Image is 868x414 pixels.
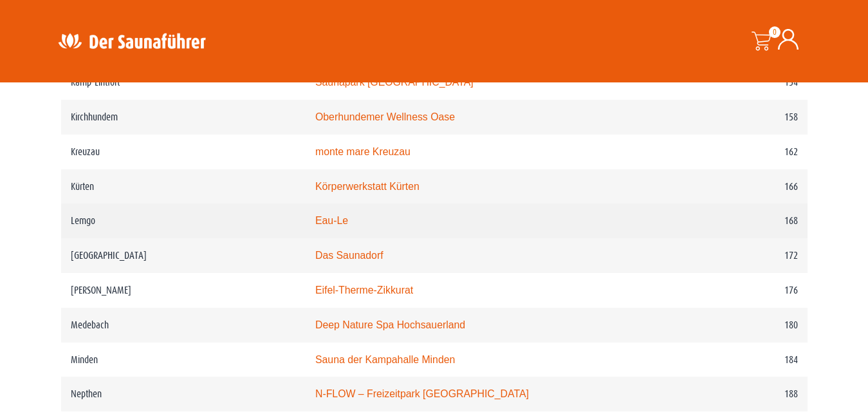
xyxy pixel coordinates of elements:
[673,100,807,135] td: 158
[315,388,529,399] a: N-FLOW – Freizeitpark [GEOGRAPHIC_DATA]
[61,308,306,343] td: Medebach
[315,111,455,122] a: Oberhundemer Wellness Oase
[61,273,306,308] td: [PERSON_NAME]
[315,146,411,157] a: monte mare Kreuzau
[61,238,306,273] td: [GEOGRAPHIC_DATA]
[673,65,807,100] td: 154
[315,319,465,330] a: Deep Nature Spa Hochsauerland
[673,273,807,308] td: 176
[673,377,807,411] td: 188
[673,135,807,169] td: 162
[61,377,306,411] td: Nepthen
[315,181,420,192] a: Körperwerkstatt Kürten
[673,169,807,204] td: 166
[61,65,306,100] td: Kamp-Lintfort
[61,100,306,135] td: Kirchhundem
[61,169,306,204] td: Kürten
[315,250,383,261] a: Das Saunadorf
[769,26,780,38] span: 0
[673,308,807,343] td: 180
[315,215,348,226] a: Eau-Le
[61,343,306,377] td: Minden
[673,203,807,238] td: 168
[673,343,807,377] td: 184
[315,285,413,296] a: Eifel-Therme-Zikkurat
[61,135,306,169] td: Kreuzau
[315,354,455,365] a: Sauna der Kampahalle Minden
[61,203,306,238] td: Lemgo
[673,238,807,273] td: 172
